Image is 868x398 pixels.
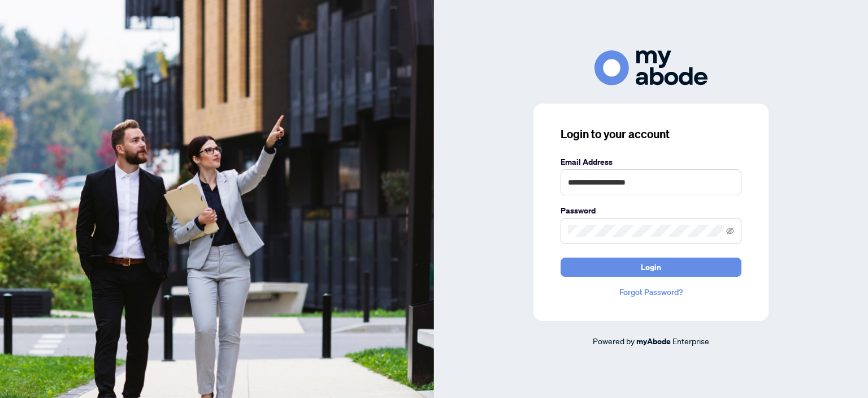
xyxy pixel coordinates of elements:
[641,258,661,276] span: Login
[561,156,741,168] label: Email Address
[561,286,741,298] a: Forgot Password?
[594,50,708,85] img: ma-logo
[561,126,741,142] h3: Login to your account
[561,204,741,217] label: Password
[726,227,734,235] span: eye-invisible
[561,258,741,277] button: Login
[593,336,635,346] span: Powered by
[672,336,709,346] span: Enterprise
[636,335,671,348] a: myAbode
